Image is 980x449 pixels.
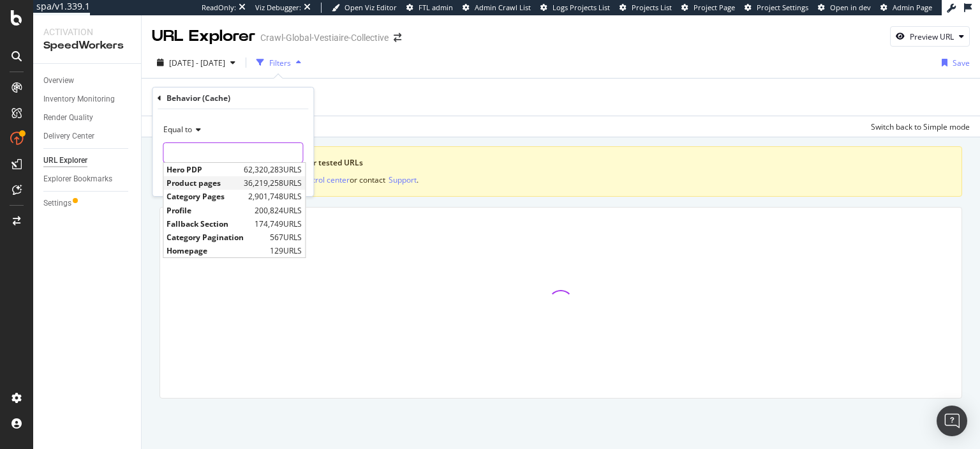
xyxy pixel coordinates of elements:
[167,205,251,216] span: Profile
[43,172,132,186] a: Explorer Bookmarks
[463,3,531,13] a: Admin Crawl List
[43,197,71,210] div: Settings
[553,3,610,12] span: Logs Projects List
[300,174,350,186] button: control center
[43,38,131,53] div: SpeedWorkers
[745,3,808,13] a: Project Settings
[169,57,225,68] span: [DATE] - [DATE]
[632,3,672,12] span: Projects List
[866,116,970,137] button: Switch back to Simple mode
[43,93,132,106] a: Inventory Monitoring
[158,173,198,186] button: Cancel
[475,3,531,12] span: Admin Crawl List
[270,232,302,243] span: 567 URLS
[251,52,306,73] button: Filters
[270,245,302,256] span: 129 URLS
[620,3,672,13] a: Projects List
[160,146,962,197] div: warning banner
[255,218,302,229] span: 174,749 URLS
[937,406,967,436] div: Open Intercom Messenger
[345,3,397,12] span: Open Viz Editor
[43,111,132,125] a: Render Quality
[43,172,112,186] div: Explorer Bookmarks
[152,52,241,73] button: [DATE] - [DATE]
[43,130,132,143] a: Delivery Center
[244,178,302,188] span: 36,219,258 URLS
[260,31,389,44] div: Crawl-Global-Vestiaire-Collective
[910,31,954,42] div: Preview URL
[43,154,132,167] a: URL Explorer
[830,3,871,12] span: Open in dev
[419,3,453,12] span: FTL admin
[681,3,735,13] a: Project Page
[167,218,251,229] span: Fallback Section
[163,124,192,135] span: Equal to
[255,205,302,216] span: 200,824 URLS
[694,3,735,12] span: Project Page
[167,232,267,243] span: Category Pagination
[43,74,132,88] a: Overview
[818,3,871,13] a: Open in dev
[890,26,970,47] button: Preview URL
[167,178,241,188] span: Product pages
[880,3,932,13] a: Admin Page
[893,3,932,12] span: Admin Page
[175,174,946,186] div: Please investigate your issue in the or contact .
[248,191,302,202] span: 2,901,748 URLS
[389,174,417,185] div: Support
[167,191,245,202] span: Category Pages
[43,130,94,143] div: Delivery Center
[167,93,230,103] div: Behavior (Cache)
[43,154,87,167] div: URL Explorer
[871,121,970,132] div: Switch back to Simple mode
[953,57,970,68] div: Save
[43,111,93,125] div: Render Quality
[937,52,970,73] button: Save
[244,164,302,175] span: 62,320,283 URLS
[43,74,74,88] div: Overview
[394,33,401,42] div: arrow-right-arrow-left
[300,174,350,185] div: control center
[389,174,417,186] button: Support
[43,197,132,210] a: Settings
[43,93,115,106] div: Inventory Monitoring
[167,245,267,256] span: Homepage
[188,157,946,169] div: System alert: fails reported on your tested URLs
[540,3,610,13] a: Logs Projects List
[202,3,236,13] div: ReadOnly:
[332,3,397,13] a: Open Viz Editor
[167,164,241,175] span: Hero PDP
[152,26,255,47] div: URL Explorer
[269,57,291,68] div: Filters
[43,26,131,38] div: Activation
[757,3,808,12] span: Project Settings
[255,3,301,13] div: Viz Debugger:
[406,3,453,13] a: FTL admin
